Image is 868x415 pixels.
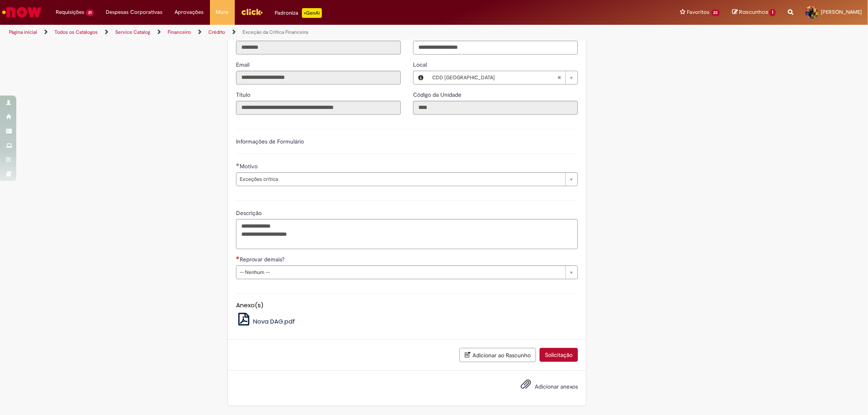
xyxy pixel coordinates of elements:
h5: Anexo(s) [236,302,578,309]
span: Motivo [240,163,259,170]
label: Somente leitura - Código da Unidade [413,91,463,99]
textarea: Descrição [236,219,578,249]
span: Descrição [236,209,263,217]
a: Nova DAG.pdf [236,317,295,326]
span: 23 [711,9,720,16]
label: Informações de Formulário [236,138,304,145]
span: Despesas Corporativas [106,8,163,16]
ul: Trilhas de página [6,25,573,40]
span: Somente leitura - Título [236,91,252,98]
button: Solicitação [540,348,578,362]
p: +GenAi [302,8,322,18]
img: click_logo_yellow_360x200.png [241,6,263,18]
span: 1 [770,9,776,16]
span: Rascunhos [739,8,768,16]
button: Adicionar ao Rascunho [459,348,536,362]
span: Local [413,61,429,68]
a: CDD [GEOGRAPHIC_DATA]Limpar campo Local [428,71,577,84]
span: Reprovar demais? [240,256,286,263]
span: More [216,8,229,16]
abbr: Limpar campo Local [553,71,565,84]
span: Aprovações [175,8,204,16]
a: Página inicial [9,29,37,35]
input: ID [236,41,401,54]
span: Nova DAG.pdf [253,317,295,326]
label: Somente leitura - Email [236,61,251,69]
a: Financeiro [168,29,191,35]
input: Título [236,101,401,115]
button: Adicionar anexos [518,377,533,395]
div: Padroniza [275,8,322,18]
label: Somente leitura - Título [236,91,252,99]
a: Todos os Catálogos [55,29,98,35]
span: Requisições [56,8,84,16]
span: 21 [86,9,94,16]
span: Obrigatório Preenchido [236,163,240,166]
span: CDD [GEOGRAPHIC_DATA] [432,71,557,84]
a: Exceção da Crítica Financeira [243,29,308,35]
button: Local, Visualizar este registro CDD São José dos Campos [413,71,428,84]
span: Exceções crítica [240,173,561,186]
span: -- Nenhum -- [240,266,561,279]
span: Somente leitura - Email [236,61,251,68]
span: Adicionar anexos [535,383,578,390]
span: Somente leitura - Código da Unidade [413,91,463,98]
span: Necessários [236,256,240,259]
input: Email [236,71,401,85]
img: ServiceNow [1,4,43,20]
input: Telefone de Contato [413,41,578,54]
a: Rascunhos [732,9,776,16]
span: Favoritos [687,8,710,16]
a: Crédito [208,29,225,35]
a: Service Catalog [115,29,150,35]
input: Código da Unidade [413,101,578,115]
span: [PERSON_NAME] [821,9,862,15]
